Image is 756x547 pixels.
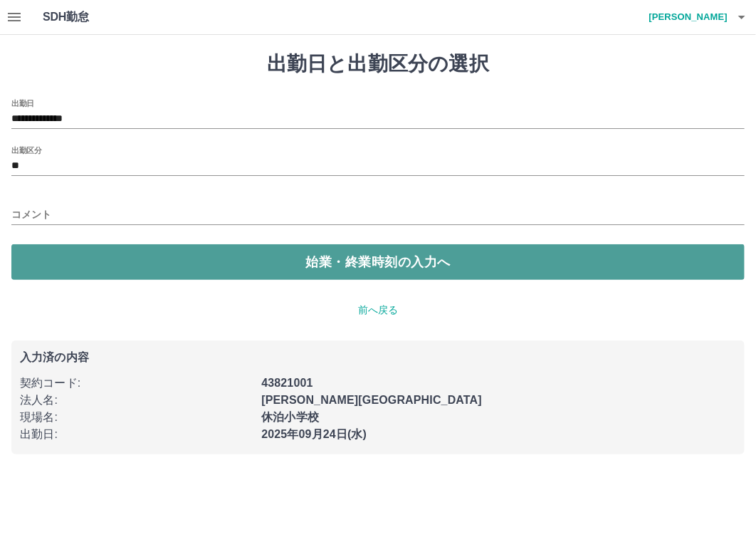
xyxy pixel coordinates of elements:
p: 入力済の内容 [20,352,736,363]
p: 契約コード : [20,375,253,392]
b: 43821001 [261,377,313,389]
h1: 出勤日と出勤区分の選択 [11,52,745,76]
label: 出勤日 [11,98,34,108]
b: [PERSON_NAME][GEOGRAPHIC_DATA] [261,394,482,406]
p: 法人名 : [20,392,253,409]
button: 始業・終業時刻の入力へ [11,244,745,280]
p: 前へ戻る [11,303,745,318]
b: 2025年09月24日(水) [261,428,367,440]
label: 出勤区分 [11,145,41,155]
p: 出勤日 : [20,426,253,443]
p: 現場名 : [20,409,253,426]
b: 休泊小学校 [261,411,319,423]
